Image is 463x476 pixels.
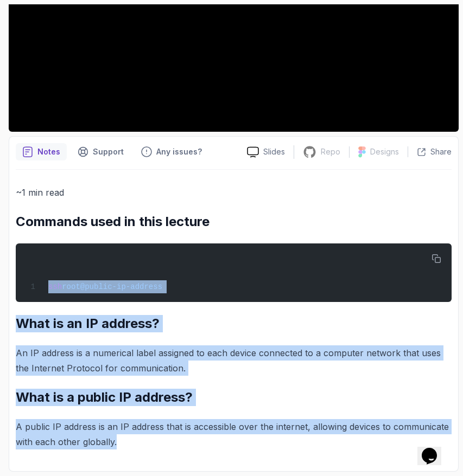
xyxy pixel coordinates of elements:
[62,282,162,291] span: root@public-ip-address
[16,213,452,230] h2: Commands used in this lecture
[16,185,452,200] p: ~1 min read
[430,146,452,157] p: Share
[417,433,452,465] iframe: chat widget
[408,146,452,157] button: Share
[48,282,62,291] span: ssh
[16,389,452,406] h2: What is a public IP address?
[16,419,452,449] p: A public IP address is an IP address that is accessible over the internet, allowing devices to co...
[16,315,452,332] h2: What is an IP address?
[16,345,452,376] p: An IP address is a numerical label assigned to each device connected to a computer network that u...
